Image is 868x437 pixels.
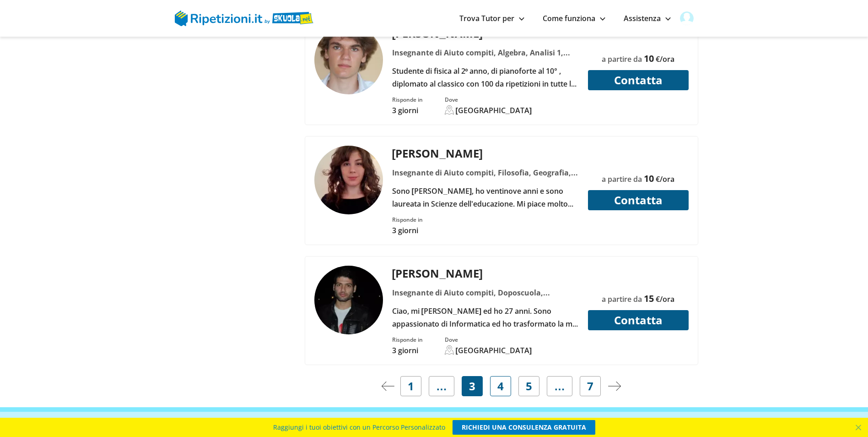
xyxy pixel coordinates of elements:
span: 15 [644,292,654,305]
div: Risponde in [392,216,423,224]
span: 1 [408,380,414,393]
p: 3 giorni [392,105,423,115]
div: Insegnante di Aiuto compiti, Doposcuola, Geografia, Geometria, Informatica, Informatica generale,... [388,286,582,299]
a: 4 [490,376,511,396]
div: Sono [PERSON_NAME], ho ventinove anni e sono laureata in Scienze dell'educazione. Mi piace molto ... [388,185,582,210]
div: [GEOGRAPHIC_DATA] [456,105,532,115]
div: Insegnante di Aiuto compiti, Filosofia, Geografia, Grammatica, Inglese, Italiano, Letteratura fra... [388,166,582,179]
a: Come funziona [543,13,605,23]
span: 10 [644,172,654,185]
div: Insegnante di Aiuto compiti, Algebra, Analisi 1, Biologia, Chimica, Filosofia, Fisica 1, Geometri... [388,46,582,59]
img: a [382,382,394,391]
img: logo Skuola.net | Ripetizioni.it [175,11,313,26]
span: a partire da [602,174,642,184]
span: 3 [469,380,475,393]
img: a [608,382,621,391]
img: tutor a Palermo - Ivan [314,266,383,334]
span: €/ora [656,294,674,304]
button: Contatta [588,70,689,90]
div: [GEOGRAPHIC_DATA] [456,345,532,355]
div: Risponde in [392,336,423,344]
button: Contatta [588,310,689,330]
a: logo Skuola.net | Ripetizioni.it [175,12,313,22]
span: 10 [644,52,654,65]
img: user avatar [680,11,694,25]
a: 7 [580,376,601,396]
a: RICHIEDI UNA CONSULENZA GRATUITA [453,420,595,435]
div: Dove [445,96,532,104]
img: tutor a Palermo - Gabriele [314,26,383,94]
p: 3 giorni [392,345,423,355]
span: a partire da [602,294,642,304]
div: Studente di fisica al 2º anno, di pianoforte al 10° , diplomato al classico con 100 da ripetizion... [388,65,582,90]
span: … [436,380,447,393]
span: €/ora [656,174,674,184]
a: 1 [400,376,421,396]
span: 7 [587,380,593,393]
div: Risponde in [392,96,423,104]
div: Dove [445,336,532,344]
span: Raggiungi i tuoi obiettivi con un Percorso Personalizzato [273,420,445,435]
span: … [554,380,565,393]
a: Trova Tutor per [459,13,524,23]
a: 5 [518,376,539,396]
img: tutor a palermo - Martina [314,146,383,214]
button: Contatta [588,190,689,210]
a: Assistenza [624,13,671,23]
div: [PERSON_NAME] [388,146,582,161]
div: [PERSON_NAME] [388,266,582,281]
p: 3 giorni [392,225,423,235]
span: 4 [497,380,504,393]
span: a partire da [602,54,642,64]
div: Ciao, mi [PERSON_NAME] ed ho 27 anni. Sono appassionato di Informatica ed ho trasformato la mia p... [388,305,582,330]
span: 5 [526,380,532,393]
span: €/ora [656,54,674,64]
